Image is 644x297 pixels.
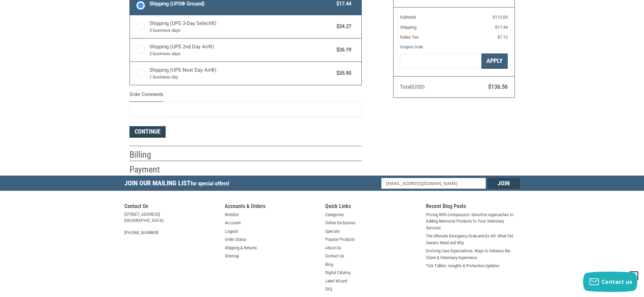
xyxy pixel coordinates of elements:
[124,176,233,193] h5: Join Our Mailing List
[325,269,350,276] a: Digital Catalog
[191,180,229,187] span: for special offers!
[400,53,481,69] input: Gift Certificate or Coupon Code
[426,233,520,246] a: The Ultimate Emergency Grab-and-Go Kit: What Pet Owners Need and Why
[129,149,169,160] h2: Billing
[124,203,218,211] h5: Contact Us
[426,203,520,211] h5: Recent Blog Posts
[129,126,166,138] button: Continue
[333,46,352,54] span: $26.19
[225,220,241,226] a: Account
[225,211,239,218] a: Wishlist
[149,27,333,34] span: 3 business days
[225,203,319,211] h5: Accounts & Orders
[497,35,508,40] span: $7.12
[225,236,246,243] a: Order Status
[149,74,333,81] span: 1 business day
[325,253,344,259] a: Contact Us
[400,15,416,20] span: Subtotal
[495,25,508,30] span: $17.44
[225,245,257,251] a: Shipping & Returns
[481,53,508,69] button: Apply
[129,164,169,175] h2: Payment
[325,278,347,284] a: Label Wizard
[325,245,341,251] a: About Us
[325,203,419,211] h5: Quick Links
[400,35,419,40] span: Sales Tax
[488,84,508,90] span: $136.56
[426,262,499,269] a: Tick Tidbits: Insights & Protection Updates
[149,66,333,81] span: Shipping (UPS Next Day Air®)
[225,228,238,235] a: Logout
[400,44,423,49] a: Coupon Code
[325,236,355,243] a: Popular Products
[583,272,637,292] button: Contact us
[149,50,333,57] span: 2 business days
[602,278,633,285] span: Contact us
[333,69,352,77] span: $35.90
[493,15,508,20] span: $112.00
[325,220,355,226] a: Online Exclusives
[149,20,333,34] span: Shipping (UPS 3-Day Select®)
[426,248,520,261] a: Evolving Care Expectations: Ways to Enhance the Client & Veterinary Experience
[325,228,340,235] a: Specials
[325,211,344,218] a: Categories
[381,178,486,189] input: Email
[400,25,416,30] span: Shipping
[325,286,332,293] a: FAQ
[129,91,163,102] legend: Order Comments
[149,43,333,57] span: Shipping (UPS 2nd Day Air®)
[325,261,333,268] a: Blog
[426,211,520,231] a: Pricing With Compassion: Sensitive Approaches to Adding Memorial Products to Your Veterinary Serv...
[487,178,520,189] input: Join
[333,23,352,30] span: $24.27
[400,84,425,90] span: Total (USD)
[124,211,218,236] address: [STREET_ADDRESS] [GEOGRAPHIC_DATA] [PHONE_NUMBER]
[225,253,239,259] a: Sitemap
